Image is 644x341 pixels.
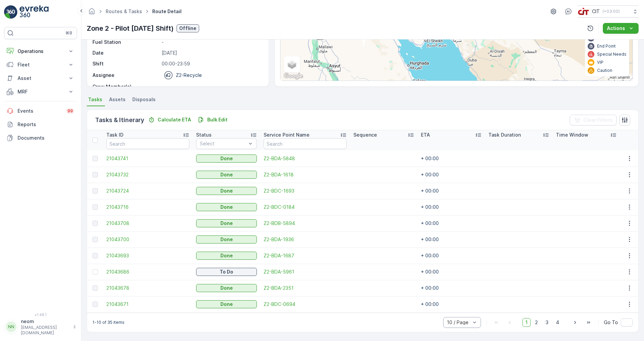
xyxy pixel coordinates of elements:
span: Go To [604,319,618,326]
a: Documents [4,131,77,145]
p: Operations [18,48,63,55]
p: 99 [67,108,73,114]
button: Done [196,252,257,260]
p: Zone 2 - Pilot [DATE] Shift) [87,23,174,33]
td: + 00:00 [418,150,485,167]
a: Homepage [88,10,96,16]
p: Done [220,285,233,291]
p: Sequence [353,132,377,138]
p: Task Duration [488,132,521,138]
button: Fleet [4,58,77,72]
a: 21043686 [106,268,189,275]
a: Z2-BDB-5894 [264,220,347,227]
div: Toggle Row Selected [92,188,98,194]
a: Z2-BDA-1618 [264,171,347,178]
td: + 00:00 [418,296,485,312]
div: Toggle Row Selected [92,172,98,177]
a: 21043671 [106,301,189,308]
button: Done [196,187,257,195]
button: Calculate ETA [145,116,194,124]
button: Done [196,203,257,211]
a: Z2-BDA-2351 [264,285,347,291]
td: + 00:00 [418,199,485,215]
p: neom [21,318,70,325]
span: 21043724 [106,188,189,194]
button: Offline [177,24,199,32]
a: 21043678 [106,285,189,291]
a: 21043732 [106,171,189,178]
a: Z2-BDA-1936 [264,236,347,243]
p: Offline [179,25,196,32]
button: Done [196,300,257,308]
a: 21043741 [106,155,189,162]
span: 21043700 [106,236,189,243]
p: Actions [607,25,625,32]
a: Z2-BDA-5961 [264,268,347,275]
img: logo [4,5,18,19]
a: Z2-BDC-0694 [264,301,347,308]
button: Done [196,235,257,244]
button: Done [196,284,257,292]
p: Done [220,252,233,259]
a: Reports [4,118,77,131]
div: Toggle Row Selected [92,221,98,226]
a: 21043708 [106,220,189,227]
td: + 00:00 [418,231,485,248]
a: Z2-BDC-1693 [264,188,347,194]
span: Z2-BDA-1687 [264,252,347,259]
p: Bulk Edit [207,116,227,123]
a: Routes & Tasks [106,8,142,14]
p: - [162,83,262,90]
button: Actions [603,23,639,34]
span: v 1.48.1 [4,313,77,317]
p: Status [196,132,212,138]
span: 1 [522,318,531,327]
button: To Do [196,268,257,276]
img: cit-logo_pOk6rL0.png [578,8,589,15]
a: Z2-BDA-5848 [264,155,347,162]
a: Layers [285,57,299,72]
span: Route Detail [151,8,183,15]
p: Done [220,204,233,210]
div: Toggle Row Selected [92,156,98,161]
div: NN [6,321,17,332]
a: 21043716 [106,204,189,210]
p: Done [220,155,233,162]
p: CIT [592,8,600,15]
p: Events [18,108,62,114]
td: + 00:00 [418,248,485,264]
button: Done [196,219,257,227]
button: CIT(+03:00) [578,5,639,18]
input: Search [264,138,347,149]
p: End Point [597,44,616,49]
span: Tasks [88,96,102,103]
td: + 00:00 [418,215,485,231]
p: 1-10 of 35 items [92,320,125,325]
span: 2 [532,318,541,327]
td: + 00:00 [418,167,485,183]
p: Done [220,171,233,178]
button: Asset [4,72,77,85]
p: Task ID [106,132,124,138]
p: Z2-Recycle [176,72,202,79]
p: Done [220,188,233,194]
a: 21043693 [106,252,189,259]
p: Caution [597,68,612,73]
p: Calculate ETA [158,116,191,123]
td: + 00:00 [418,183,485,199]
p: - [162,39,262,46]
button: NNneom[EMAIL_ADDRESS][DOMAIN_NAME] [4,318,77,336]
button: Done [196,171,257,179]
